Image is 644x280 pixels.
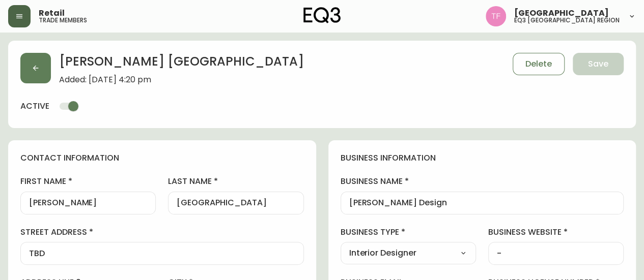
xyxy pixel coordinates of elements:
img: logo [303,7,341,23]
input: https://www.designshop.com [497,248,615,258]
span: Delete [525,58,552,70]
span: [GEOGRAPHIC_DATA] [514,9,609,17]
label: first name [20,176,156,187]
label: business name [341,176,624,187]
h2: [PERSON_NAME] [GEOGRAPHIC_DATA] [59,53,304,75]
img: 971393357b0bdd4f0581b88529d406f6 [486,6,506,26]
h4: business information [341,152,624,164]
span: Added: [DATE] 4:20 pm [59,75,304,84]
h4: active [20,101,49,112]
label: business website [488,227,624,238]
span: Retail [39,9,65,17]
label: street address [20,227,304,238]
button: Delete [513,53,565,75]
label: last name [168,176,303,187]
label: business type [341,227,476,238]
h4: contact information [20,152,304,164]
h5: eq3 [GEOGRAPHIC_DATA] region [514,17,620,23]
h5: trade members [39,17,87,23]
